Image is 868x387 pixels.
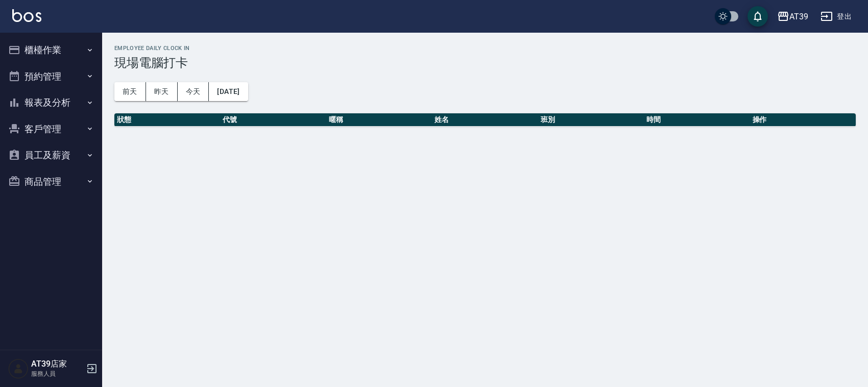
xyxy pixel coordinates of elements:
button: AT39 [773,6,812,27]
button: 櫃檯作業 [4,37,98,63]
h3: 現場電腦打卡 [114,56,856,70]
p: 服務人員 [31,369,83,378]
div: AT39 [789,10,808,23]
h2: Employee Daily Clock In [114,45,856,52]
button: 報表及分析 [4,89,98,116]
th: 班別 [538,113,644,127]
button: 前天 [114,82,146,101]
button: 客戶管理 [4,116,98,142]
th: 代號 [220,113,326,127]
img: Person [8,358,29,379]
button: 員工及薪資 [4,142,98,168]
button: 預約管理 [4,63,98,90]
button: 商品管理 [4,168,98,195]
button: 今天 [178,82,209,101]
h5: AT39店家 [31,359,83,369]
th: 暱稱 [326,113,432,127]
button: 登出 [816,7,856,26]
th: 姓名 [432,113,538,127]
button: 昨天 [146,82,178,101]
button: [DATE] [209,82,248,101]
th: 操作 [750,113,856,127]
img: Logo [12,9,41,22]
th: 狀態 [114,113,220,127]
button: save [748,6,768,27]
th: 時間 [644,113,750,127]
